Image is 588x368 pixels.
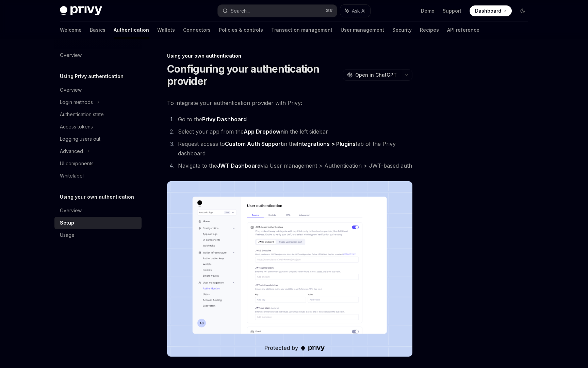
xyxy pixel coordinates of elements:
a: Overview [54,204,142,217]
button: Search...⌘K [218,5,337,17]
a: Access tokens [54,121,142,133]
span: Ask AI [352,7,365,14]
div: Search... [231,7,250,15]
div: Whitelabel [60,172,84,180]
strong: Custom Auth Support [225,140,283,147]
span: To integrate your authentication provider with Privy: [167,98,412,108]
a: Setup [54,217,142,229]
a: Support [443,7,461,14]
a: Whitelabel [54,170,142,182]
li: Request access to in the tab of the Privy dashboard [176,139,412,158]
h1: Configuring your authentication provider [167,63,340,87]
div: Advanced [60,147,83,155]
span: Open in ChatGPT [355,72,397,78]
h5: Using Privy authentication [60,72,124,80]
a: Usage [54,229,142,241]
div: Authentication state [60,110,104,119]
a: Authentication state [54,108,142,121]
div: Overview [60,206,82,215]
a: Authentication [114,22,149,38]
button: Open in ChatGPT [343,69,401,81]
span: ⌘ K [326,8,333,14]
a: Overview [54,84,142,96]
div: Overview [60,51,82,59]
li: Go to the [176,114,412,124]
strong: App Dropdown [244,128,284,135]
a: User management [341,22,384,38]
a: Security [392,22,412,38]
a: Integrations > Plugins [297,140,356,148]
div: UI components [60,159,94,168]
a: Policies & controls [219,22,263,38]
a: Recipes [420,22,439,38]
div: Logging users out [60,135,100,143]
a: Wallets [157,22,175,38]
a: Demo [421,7,435,14]
div: Login methods [60,98,93,106]
a: Privy Dashboard [202,116,247,123]
a: Transaction management [271,22,332,38]
a: Welcome [60,22,82,38]
div: Overview [60,86,82,94]
a: Dashboard [470,5,512,16]
li: Navigate to the via User management > Authentication > JWT-based auth [176,161,412,170]
li: Select your app from the in the left sidebar [176,127,412,136]
a: Connectors [183,22,211,38]
div: Setup [60,219,74,227]
a: Overview [54,49,142,61]
img: JWT-based auth [167,181,412,357]
h5: Using your own authentication [60,193,134,201]
div: Access tokens [60,123,93,131]
a: Basics [90,22,105,38]
a: JWT Dashboard [217,162,261,169]
strong: Privy Dashboard [202,116,247,123]
a: API reference [447,22,479,38]
div: Using your own authentication [167,52,412,59]
span: Dashboard [475,7,501,14]
div: Usage [60,231,75,239]
button: Ask AI [340,5,370,17]
button: Toggle dark mode [517,5,528,16]
a: Logging users out [54,133,142,145]
a: UI components [54,157,142,170]
img: dark logo [60,6,102,16]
